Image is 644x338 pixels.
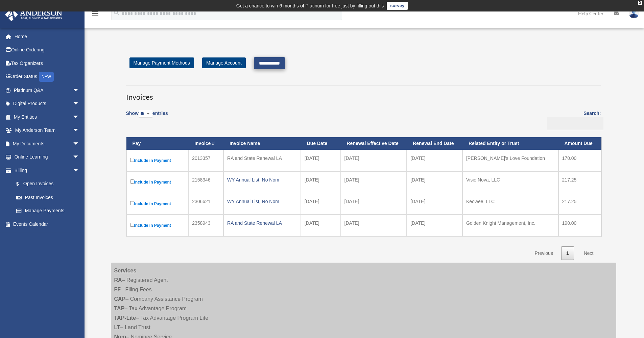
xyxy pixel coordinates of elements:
th: Renewal Effective Date: activate to sort column ascending [341,137,407,150]
td: 2358943 [188,215,223,236]
a: 1 [561,246,574,260]
a: Home [5,30,90,43]
td: [DATE] [301,171,341,193]
span: arrow_drop_down [73,83,86,97]
label: Show entries [126,109,168,125]
td: [DATE] [301,215,341,236]
label: Include in Payment [130,221,185,230]
td: [DATE] [407,215,462,236]
a: My Anderson Teamarrow_drop_down [5,124,90,137]
a: My Documentsarrow_drop_down [5,137,90,150]
span: arrow_drop_down [73,124,86,138]
span: arrow_drop_down [73,137,86,151]
label: Include in Payment [130,156,185,165]
th: Amount Due: activate to sort column ascending [558,137,601,150]
div: NEW [39,72,54,82]
span: $ [20,180,23,188]
img: User Pic [629,8,639,18]
th: Pay: activate to sort column descending [126,137,189,150]
td: [DATE] [341,193,407,215]
div: Get a chance to win 6 months of Platinum for free just by filling out this [236,2,384,10]
td: 190.00 [558,215,601,236]
span: arrow_drop_down [73,110,86,124]
div: WY Annual List, No Nom [227,175,297,185]
th: Invoice Name: activate to sort column ascending [223,137,301,150]
div: RA and State Renewal LA [227,218,297,228]
td: [DATE] [301,193,341,215]
input: Include in Payment [130,179,134,184]
td: [DATE] [341,150,407,171]
td: [DATE] [341,215,407,236]
a: Past Invoices [9,191,86,204]
td: 2306621 [188,193,223,215]
th: Due Date: activate to sort column ascending [301,137,341,150]
td: [DATE] [301,150,341,171]
strong: CAP [114,296,126,302]
th: Renewal End Date: activate to sort column ascending [407,137,462,150]
select: Showentries [139,110,152,118]
th: Invoice #: activate to sort column ascending [188,137,223,150]
strong: FF [114,287,121,292]
a: Online Learningarrow_drop_down [5,150,90,164]
td: [DATE] [407,171,462,193]
i: search [113,9,120,17]
td: [DATE] [341,171,407,193]
a: Previous [529,246,558,260]
input: Include in Payment [130,201,134,205]
td: Visio Nova, LLC [462,171,558,193]
a: Manage Account [202,57,245,68]
th: Related Entity or Trust: activate to sort column ascending [462,137,558,150]
span: arrow_drop_down [73,164,86,177]
input: Include in Payment [130,223,134,227]
a: Digital Productsarrow_drop_down [5,97,90,111]
a: Manage Payments [9,204,86,218]
div: RA and State Renewal LA [227,153,297,163]
span: arrow_drop_down [73,150,86,164]
strong: RA [114,277,122,283]
td: Keowee, LLC [462,193,558,215]
a: Order StatusNEW [5,70,90,84]
strong: LT [114,324,120,330]
a: Online Ordering [5,43,90,57]
td: 170.00 [558,150,601,171]
a: My Entitiesarrow_drop_down [5,110,90,124]
td: 217.25 [558,193,601,215]
label: Search: [545,109,601,130]
td: Golden Knight Management, Inc. [462,215,558,236]
strong: Services [114,268,137,273]
a: Platinum Q&Aarrow_drop_down [5,83,90,97]
i: menu [91,9,99,18]
a: $Open Invoices [9,177,83,191]
a: Next [579,246,599,260]
td: 217.25 [558,171,601,193]
td: [DATE] [407,150,462,171]
a: Tax Organizers [5,56,90,70]
img: Anderson Advisors Platinum Portal [3,8,64,21]
label: Include in Payment [130,178,185,186]
input: Search: [547,117,603,130]
strong: TAP-Lite [114,315,136,321]
a: Events Calendar [5,217,90,231]
strong: TAP [114,306,125,311]
td: 2158346 [188,171,223,193]
a: Manage Payment Methods [129,57,194,68]
input: Include in Payment [130,158,134,162]
label: Include in Payment [130,200,185,208]
h3: Invoices [126,86,601,102]
td: [PERSON_NAME]'s Love Foundation [462,150,558,171]
span: arrow_drop_down [73,97,86,111]
a: menu [91,12,99,18]
a: Billingarrow_drop_down [5,164,86,177]
a: survey [387,2,408,10]
div: WY Annual List, No Nom [227,197,297,206]
td: 2013357 [188,150,223,171]
td: [DATE] [407,193,462,215]
div: close [638,1,642,5]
